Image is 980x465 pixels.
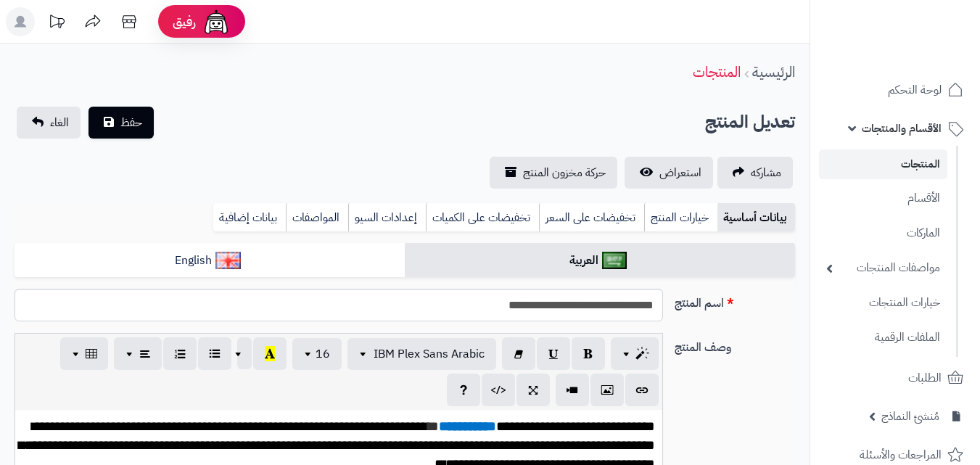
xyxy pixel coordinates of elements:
span: رفيق [173,13,196,30]
a: حركة مخزون المنتج [490,157,617,189]
a: المنتجات [693,61,741,83]
a: مواصفات المنتجات [819,252,947,284]
a: الماركات [819,218,947,249]
span: IBM Plex Sans Arabic [374,345,485,363]
label: اسم المنتج [669,289,801,312]
a: مشاركه [717,157,793,189]
a: English [15,243,405,279]
a: تخفيضات على الكميات [426,203,539,232]
span: الأقسام والمنتجات [862,118,942,139]
a: الطلبات [819,361,971,395]
button: 16 [292,338,342,370]
button: حفظ [88,107,154,139]
a: الملفات الرقمية [819,322,947,353]
a: المنتجات [819,149,947,179]
a: استعراض [625,157,713,189]
span: 16 [316,345,330,363]
a: تخفيضات على السعر [539,203,644,232]
span: الغاء [50,114,69,131]
span: مُنشئ النماذج [881,406,939,427]
h2: تعديل المنتج [705,107,795,137]
a: لوحة التحكم [819,73,971,107]
span: استعراض [659,164,701,181]
a: تحديثات المنصة [38,7,75,40]
a: بيانات أساسية [717,203,795,232]
a: خيارات المنتجات [819,287,947,318]
a: خيارات المنتج [644,203,717,232]
button: IBM Plex Sans Arabic [347,338,496,370]
span: حركة مخزون المنتج [523,164,606,181]
a: إعدادات السيو [348,203,426,232]
a: العربية [405,243,795,279]
span: حفظ [120,114,142,131]
a: بيانات إضافية [213,203,286,232]
span: المراجعات والأسئلة [860,445,942,465]
img: ai-face.png [202,7,231,36]
a: المواصفات [286,203,348,232]
a: الغاء [17,107,81,139]
img: العربية [602,252,627,269]
a: الرئيسية [752,61,795,83]
span: مشاركه [751,164,781,181]
label: وصف المنتج [669,333,801,356]
img: English [215,252,241,269]
span: الطلبات [908,368,942,388]
span: لوحة التحكم [888,80,942,100]
a: الأقسام [819,183,947,214]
